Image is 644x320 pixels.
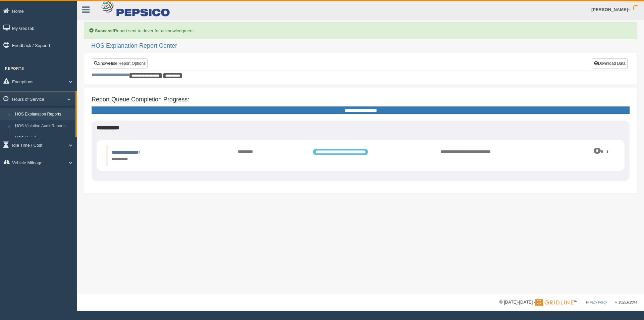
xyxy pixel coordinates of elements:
b: Success! [95,28,114,33]
span: v. 2025.6.2844 [615,301,637,304]
button: Download Data [592,58,628,68]
div: © [DATE]-[DATE] - ™ [499,299,637,306]
h2: HOS Explanation Report Center [91,43,637,49]
a: Show/Hide Report Options [92,58,148,68]
a: HOS Violations [12,132,75,144]
h4: Report Queue Completion Progress: [92,96,630,103]
a: HOS Explanation Reports [12,108,75,121]
li: Expand [107,145,614,166]
a: Privacy Policy [586,301,607,304]
div: Report sent to driver for acknowledgment. [84,22,637,39]
a: HOS Violation Audit Reports [12,120,75,132]
img: Gridline [535,299,573,306]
